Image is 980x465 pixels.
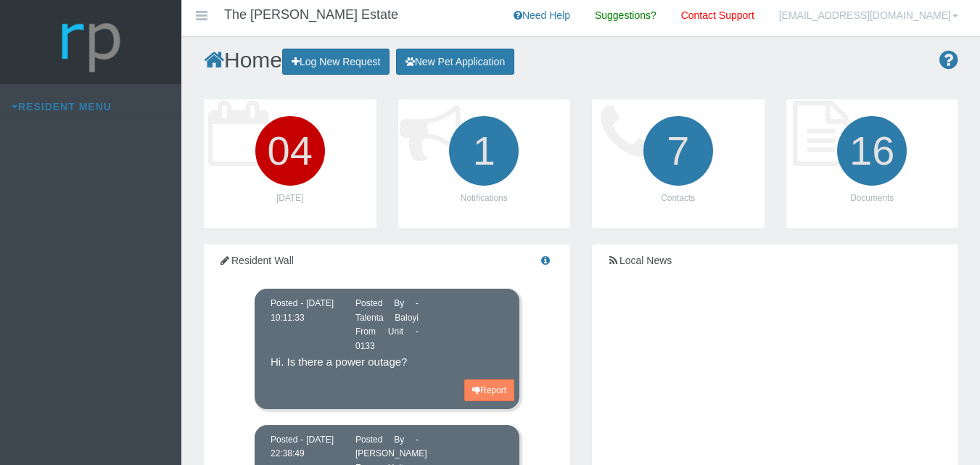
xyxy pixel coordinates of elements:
a: Log New Request [282,49,390,75]
div: Posted - [DATE] 22:38:49 [260,433,345,461]
p: Hi. Is there a power outage? [271,353,503,371]
a: Resident Menu [12,101,112,112]
div: Posted - [DATE] 10:11:33 [260,297,345,325]
h4: The [PERSON_NAME] Estate [224,8,398,22]
h5: Local News [606,255,944,266]
button: Report [464,379,514,401]
i: 04 [250,110,331,192]
p: Contacts [606,192,750,205]
i: 7 [638,110,719,192]
a: 16 Documents [786,99,959,228]
h2: Home [204,48,958,75]
p: Documents [801,192,944,205]
p: [DATE] [218,192,362,205]
h5: Resident Wall [218,255,556,266]
a: 1 Notifications [398,99,571,228]
i: 16 [831,110,913,192]
button: New Pet Application [396,49,515,75]
div: Posted By - Talenta Baloyi From Unit - 0133 [345,297,429,353]
a: 7 Contacts [592,99,765,228]
i: 1 [443,110,524,192]
p: Notifications [413,192,556,205]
